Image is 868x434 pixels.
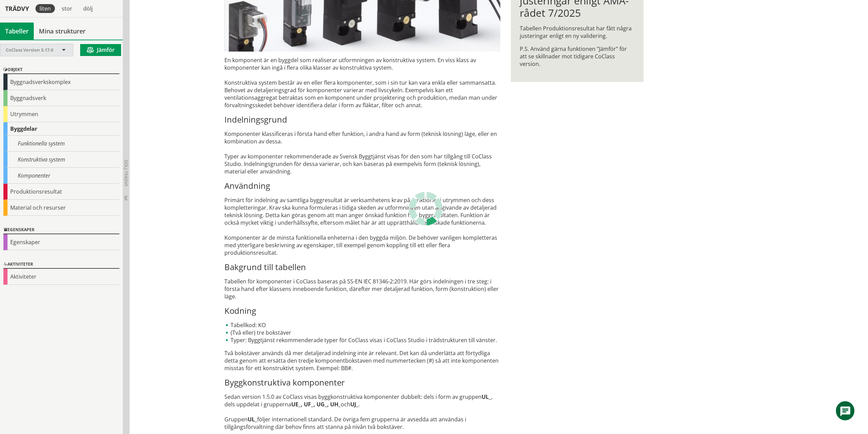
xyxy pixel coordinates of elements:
[35,4,55,13] div: liten
[3,184,119,200] div: Produktionsresultat
[1,5,33,12] div: Trädvy
[3,152,119,168] div: Konstruktiva system
[79,4,97,13] div: dölj
[224,306,500,316] h3: Kodning
[350,401,358,408] strong: UJ_
[3,74,119,90] div: Byggnadsverkskomplex
[3,122,119,136] div: Byggdelar
[409,192,443,226] img: Laddar
[224,321,500,329] li: Tabellkod: KO
[58,4,76,13] div: stor
[248,416,257,423] strong: UL_
[224,114,500,125] h3: Indelningsgrund
[3,261,119,269] div: Aktiviteter
[6,47,53,53] span: CoClass Version 3.17.0
[520,45,635,68] p: P.S. Använd gärna funktionen ”Jämför” för att se skillnader mot tidigare CoClass version.
[3,269,119,285] div: Aktiviteter
[3,136,119,152] div: Funktionella system
[3,200,119,216] div: Material och resurser
[80,44,121,56] button: Jämför
[291,401,341,408] strong: UE_, UF_, UG_, UH_
[224,377,500,388] h3: Byggkonstruktiva komponenter
[3,234,119,250] div: Egenskaper
[3,90,119,106] div: Byggnadsverk
[123,160,129,186] span: Dölj trädvy
[224,262,500,272] h3: Bakgrund till tabellen
[34,23,91,40] a: Mina strukturer
[3,106,119,122] div: Utrymmen
[482,393,491,401] strong: UL_
[520,25,635,40] p: Tabellen Produktionsresultat har fått några justeringar enligt en ny validering.
[224,56,500,431] div: En komponent är en byggdel som realiserar utformningen av konstruktiva system. En viss klass av k...
[224,181,500,191] h3: Användning
[3,66,119,74] div: Objekt
[224,336,500,344] li: Typer: Byggtjänst rekommenderade typer för CoClass visas i CoClass Studio i trädstrukturen till v...
[224,329,500,336] li: (Två eller) tre bokstäver
[3,226,119,234] div: Egenskaper
[3,168,119,184] div: Komponenter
